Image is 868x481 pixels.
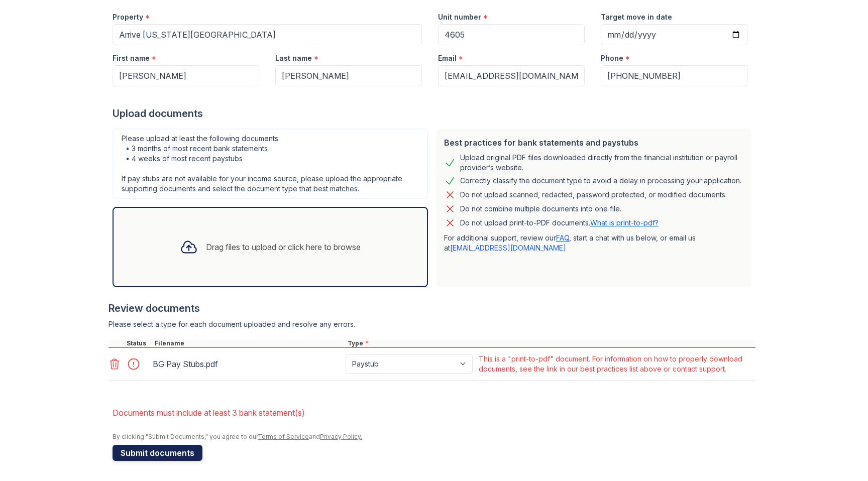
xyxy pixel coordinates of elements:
[346,339,755,347] div: Type
[438,53,457,63] label: Email
[444,233,743,253] p: For additional support, review our , start a chat with us below, or email us at
[108,319,755,329] div: Please select a type for each document uploaded and resolve any errors.
[153,356,342,372] div: BG Pay Stubs.pdf
[601,12,672,22] label: Target move in date
[125,339,153,347] div: Status
[320,433,362,440] a: Privacy Policy.
[460,218,659,228] p: Do not upload print-to-PDF documents.
[590,218,659,227] a: What is print-to-pdf?
[460,153,743,173] div: Upload original PDF files downloaded directly from the financial institution or payroll provider’...
[113,433,755,441] div: By clicking "Submit Documents," you agree to our and
[113,53,150,63] label: First name
[258,433,309,440] a: Terms of Service
[113,445,202,461] button: Submit documents
[460,189,727,201] div: Do not upload scanned, redacted, password protected, or modified documents.
[438,12,481,22] label: Unit number
[113,12,143,22] label: Property
[275,53,312,63] label: Last name
[108,301,755,315] div: Review documents
[556,233,569,242] a: FAQ
[450,244,566,252] a: [EMAIL_ADDRESS][DOMAIN_NAME]
[460,175,741,187] div: Correctly classify the document type to avoid a delay in processing your application.
[601,53,623,63] label: Phone
[460,203,621,215] div: Do not combine multiple documents into one file.
[444,137,743,149] div: Best practices for bank statements and paystubs
[206,241,361,253] div: Drag files to upload or click here to browse
[113,106,755,121] div: Upload documents
[113,403,755,423] li: Documents must include at least 3 bank statement(s)
[479,354,753,374] div: This is a "print-to-pdf" document. For information on how to properly download documents, see the...
[113,129,428,199] div: Please upload at least the following documents: • 3 months of most recent bank statements • 4 wee...
[153,339,346,347] div: Filename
